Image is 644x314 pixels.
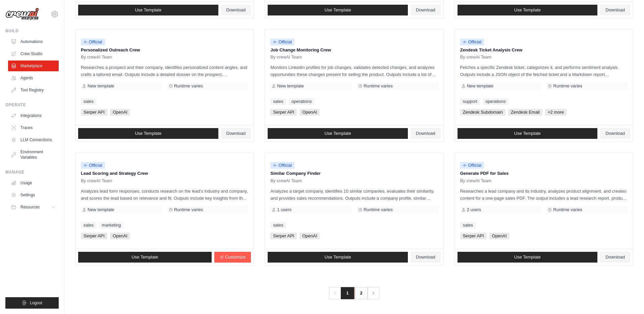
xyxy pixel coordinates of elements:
a: Traces [8,122,59,133]
span: Download [605,131,625,136]
a: Download [221,5,251,15]
a: Automations [8,36,59,47]
a: sales [81,222,96,229]
a: Agents [8,73,59,83]
a: Marketplace [8,61,59,71]
a: support [460,98,480,105]
p: Researches a lead company and its industry, analyzes product alignment, and creates content for a... [460,188,628,202]
p: Similar Company Finder [270,170,438,177]
span: Download [605,7,625,13]
span: Runtime varies [364,207,393,212]
div: Manage [5,169,59,175]
span: Serper API [460,233,487,239]
span: OpenAI [110,233,130,239]
span: OpenAI [300,109,320,116]
span: Use Template [135,131,161,136]
span: Customize [225,254,246,260]
a: sales [81,98,96,105]
a: Use Template [458,128,598,139]
a: Crew Studio [8,48,59,59]
span: Official [81,39,105,45]
span: Use Template [514,7,541,13]
span: Download [226,7,246,13]
span: Download [226,131,246,136]
nav: Pagination [329,287,379,299]
a: Download [411,252,441,263]
a: Use Template [268,5,408,15]
p: Researches a prospect and their company, identifies personalized content angles, and crafts a tai... [81,64,248,78]
a: Use Template [268,252,408,263]
span: Use Template [514,131,541,136]
span: Official [81,162,105,169]
p: Generate PDF for Sales [460,170,628,177]
a: sales [270,98,286,105]
span: Download [416,131,435,136]
span: Official [270,39,294,45]
span: By crewAI Team [270,178,302,184]
span: By crewAI Team [460,54,492,60]
a: Use Template [268,128,408,139]
a: Usage [8,178,59,188]
a: 2 [355,287,368,299]
span: Zendesk Subdomain [460,109,505,116]
div: Build [5,28,59,34]
p: Analyzes a target company, identifies 10 similar companies, evaluates their similarity, and provi... [270,188,438,202]
span: By crewAI Team [270,54,302,60]
span: Official [460,162,484,169]
a: operations [289,98,315,105]
span: New template [467,83,493,89]
span: Runtime varies [174,83,203,89]
a: Use Template [458,5,598,15]
button: Resources [8,202,59,212]
span: Runtime varies [553,207,582,212]
span: OpenAI [489,233,509,239]
span: Use Template [324,7,351,13]
span: Resources [20,204,40,210]
a: Environment Variables [8,147,59,163]
span: Use Template [324,131,351,136]
p: Job Change Monitoring Crew [270,47,438,53]
a: Download [411,128,441,139]
a: marketing [99,222,123,229]
span: Serper API [270,109,297,116]
span: Download [605,254,625,260]
a: LLM Connections [8,134,59,145]
a: Integrations [8,110,59,121]
a: Download [411,5,441,15]
span: New template [88,83,114,89]
span: Serper API [270,233,297,239]
span: By crewAI Team [81,54,112,60]
span: Use Template [135,7,161,13]
span: OpenAI [110,109,130,116]
p: Lead Scoring and Strategy Crew [81,170,248,177]
span: Logout [30,300,42,306]
span: Runtime varies [553,83,582,89]
a: Use Template [78,252,212,263]
span: New template [277,83,304,89]
span: Official [460,39,484,45]
a: Tool Registry [8,85,59,95]
span: Official [270,162,294,169]
span: By crewAI Team [81,178,112,184]
a: Use Template [458,252,598,263]
span: Download [416,254,435,260]
a: Customize [214,252,251,263]
p: Personalized Outreach Crew [81,47,248,53]
a: sales [460,222,476,229]
p: Zendesk Ticket Analysis Crew [460,47,628,53]
span: Use Template [514,254,541,260]
span: Use Template [324,254,351,260]
p: Analyzes lead form responses, conducts research on the lead's industry and company, and scores th... [81,188,248,202]
a: Use Template [78,128,218,139]
div: Operate [5,102,59,108]
a: operations [483,98,508,105]
span: 1 [341,287,354,299]
span: Runtime varies [174,207,203,212]
span: OpenAI [300,233,320,239]
p: Monitors LinkedIn profiles for job changes, validates detected changes, and analyzes opportunitie... [270,64,438,78]
a: Download [600,252,630,263]
button: Logout [5,297,59,309]
span: 1 users [277,207,291,212]
span: Serper API [81,109,107,116]
span: New template [88,207,114,212]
